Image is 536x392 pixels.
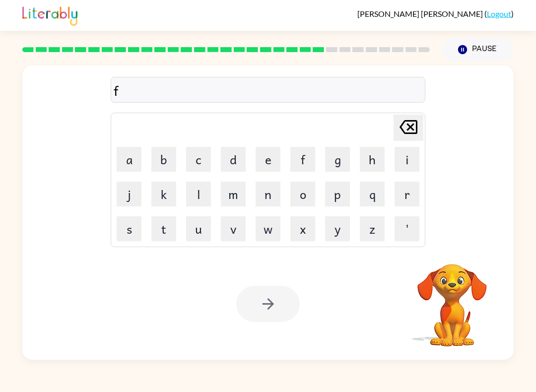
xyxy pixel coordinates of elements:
[360,182,385,206] button: q
[487,9,511,18] a: Logout
[357,9,514,18] div: ( )
[221,182,246,206] button: m
[186,182,211,206] button: l
[256,182,280,206] button: n
[117,147,141,172] button: a
[360,147,385,172] button: h
[117,182,141,206] button: j
[186,216,211,241] button: u
[290,182,315,206] button: o
[402,249,502,348] video: Your browser must support playing .mp4 files to use Literably. Please try using another browser.
[360,216,385,241] button: z
[151,147,176,172] button: b
[395,216,419,241] button: '
[357,9,484,18] span: [PERSON_NAME] [PERSON_NAME]
[114,80,422,101] div: f
[325,182,350,206] button: p
[395,147,419,172] button: i
[442,38,514,61] button: Pause
[117,216,141,241] button: s
[186,147,211,172] button: c
[325,216,350,241] button: y
[151,216,176,241] button: t
[325,147,350,172] button: g
[290,216,315,241] button: x
[22,4,77,26] img: Literably
[395,182,419,206] button: r
[256,147,280,172] button: e
[221,147,246,172] button: d
[290,147,315,172] button: f
[256,216,280,241] button: w
[221,216,246,241] button: v
[151,182,176,206] button: k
